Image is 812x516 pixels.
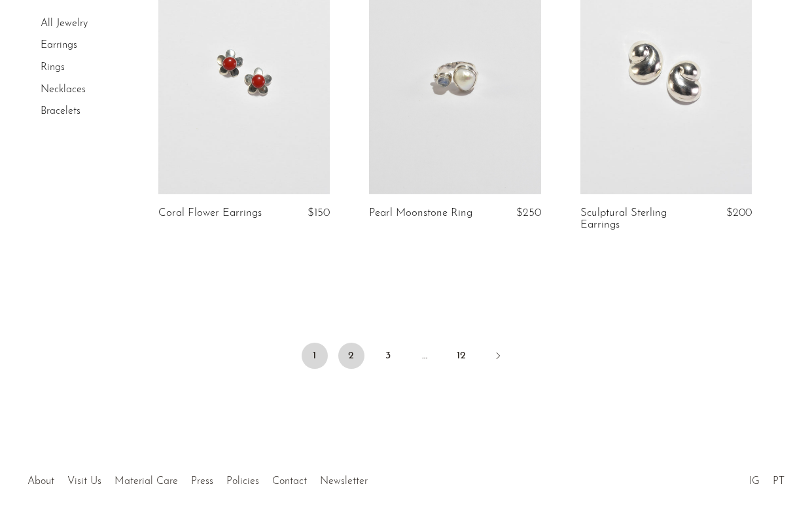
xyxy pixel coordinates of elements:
a: All Jewelry [41,18,88,29]
a: Pearl Moonstone Ring [369,207,472,219]
a: Material Care [115,476,178,487]
span: $250 [516,207,541,218]
a: Contact [272,476,307,487]
span: $200 [726,207,752,218]
a: Coral Flower Earrings [158,207,262,219]
a: Sculptural Sterling Earrings [580,207,693,232]
span: $150 [308,207,330,218]
a: Visit Us [67,476,101,487]
a: About [27,476,54,487]
a: 12 [448,343,474,369]
a: IG [749,476,760,487]
span: … [412,343,438,369]
ul: Quick links [21,466,374,490]
a: 3 [375,343,401,369]
a: Next [485,343,511,371]
a: Policies [226,476,259,487]
a: Necklaces [41,84,86,95]
a: Rings [41,62,65,73]
a: Earrings [41,41,77,51]
a: PT [773,476,785,487]
a: Press [191,476,213,487]
a: 2 [338,343,364,369]
ul: Social Medias [743,466,791,490]
span: 1 [302,343,328,369]
a: Bracelets [41,106,80,116]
